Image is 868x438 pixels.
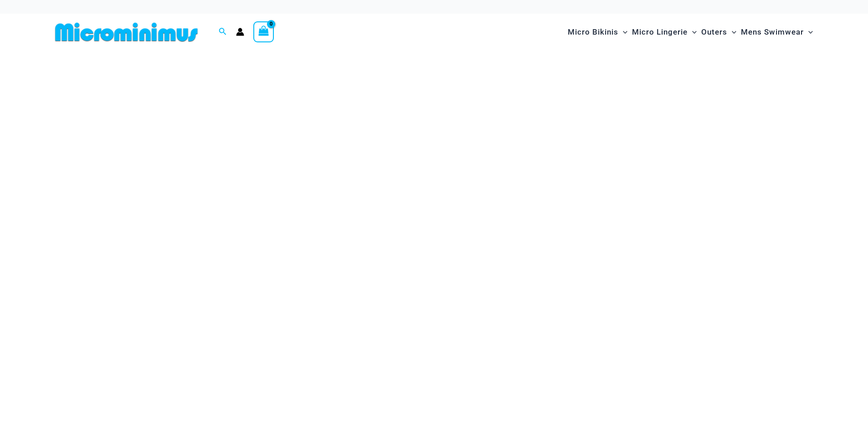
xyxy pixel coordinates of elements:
[701,20,727,44] span: Outers
[739,18,815,46] a: Mens SwimwearMenu ToggleMenu Toggle
[564,17,817,47] nav: Site Navigation
[699,18,739,46] a: OutersMenu ToggleMenu Toggle
[804,20,813,44] span: Menu Toggle
[565,18,630,46] a: Micro BikinisMenu ToggleMenu Toggle
[688,20,697,44] span: Menu Toggle
[630,18,699,46] a: Micro LingerieMenu ToggleMenu Toggle
[253,21,274,42] a: View Shopping Cart, empty
[727,20,736,44] span: Menu Toggle
[236,28,244,36] a: Account icon link
[568,20,618,44] span: Micro Bikinis
[632,20,688,44] span: Micro Lingerie
[51,22,201,42] img: MM SHOP LOGO FLAT
[219,26,227,38] a: Search icon link
[618,20,627,44] span: Menu Toggle
[741,20,804,44] span: Mens Swimwear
